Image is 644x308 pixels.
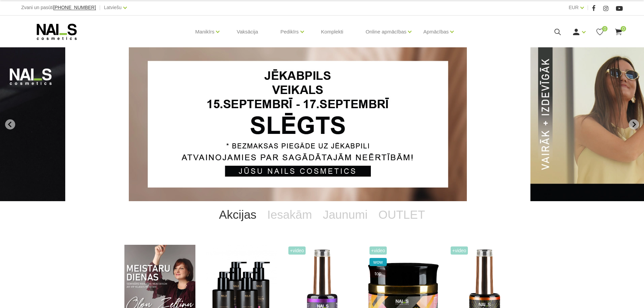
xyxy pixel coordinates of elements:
[596,28,604,36] a: 0
[21,3,96,12] div: Zvani un pasūti
[53,5,96,10] span: [PHONE_NUMBER]
[369,258,387,266] span: wow
[288,246,306,255] span: +Video
[369,246,387,255] span: +Video
[99,3,101,12] span: |
[569,3,579,11] a: EUR
[129,47,515,201] li: 1 of 13
[5,119,15,129] button: Go to last slide
[621,26,626,31] span: 0
[369,269,387,278] span: top
[104,3,122,11] a: Latviešu
[629,119,639,129] button: Next slide
[373,201,430,228] a: OUTLET
[231,16,263,48] a: Vaksācija
[262,201,317,228] a: Iesakām
[280,18,299,45] a: Pedikīrs
[53,5,96,10] a: [PHONE_NUMBER]
[316,16,349,48] a: Komplekti
[365,18,406,45] a: Online apmācības
[195,18,215,45] a: Manikīrs
[214,201,262,228] a: Akcijas
[423,18,449,45] a: Apmācības
[614,28,623,36] a: 0
[317,201,373,228] a: Jaunumi
[602,26,607,31] span: 0
[587,3,589,12] span: |
[451,246,468,255] span: +Video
